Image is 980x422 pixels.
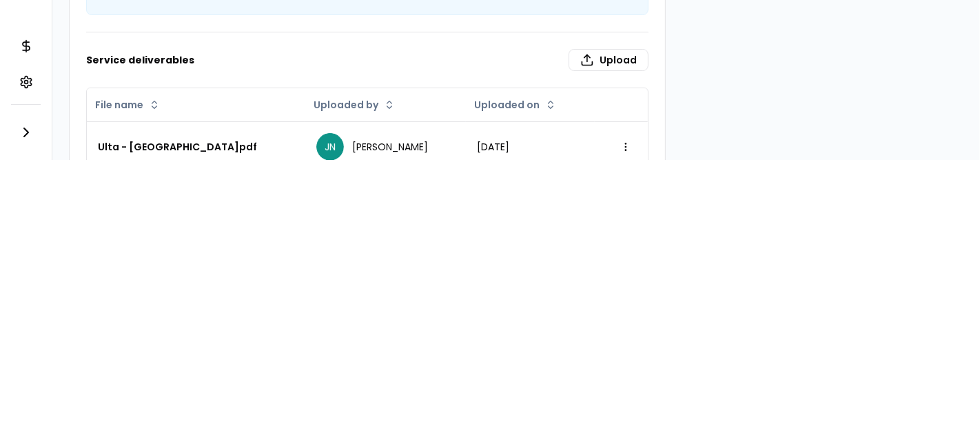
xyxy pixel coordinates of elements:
h3: Service deliverables [86,49,649,71]
span: Uploaded on [474,98,540,112]
label: Upload [569,49,649,71]
button: File name [90,94,165,116]
span: File name [95,98,143,112]
button: Uploaded by [308,94,400,116]
button: Uploaded on [469,94,562,116]
span: JN [316,133,344,161]
div: Ulta - [GEOGRAPHIC_DATA]pdf [98,140,294,154]
div: [DATE] [477,140,584,154]
span: [PERSON_NAME] [352,140,428,154]
span: Uploaded by [314,98,378,112]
